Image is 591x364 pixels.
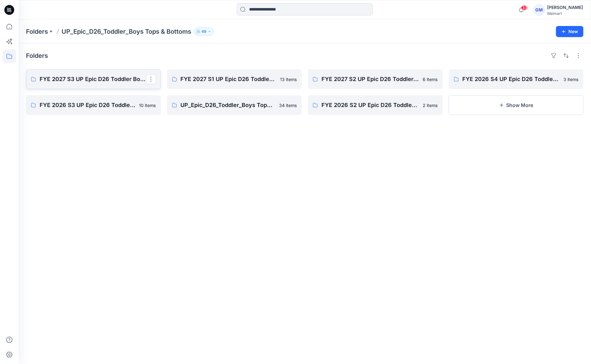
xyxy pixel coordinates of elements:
p: 10 items [139,102,156,109]
p: 13 items [280,76,297,83]
p: 3 items [564,76,579,83]
button: New [556,26,584,37]
div: [PERSON_NAME] [547,4,583,11]
a: FYE 2026 S4 UP Epic D26 Toddler Boy Tops & Bottoms3 items [449,69,584,89]
p: 49 [201,28,206,35]
a: FYE 2027 S1 UP Epic D26 Toddler Boy Tops & Bottoms13 items [167,69,302,89]
span: 33 [521,5,528,10]
button: Show More [449,95,584,115]
p: FYE 2026 S2 UP Epic D26 Toddler Boy Tops & Bottoms [321,101,419,109]
p: 34 items [279,102,297,109]
p: UP_Epic_D26_Toddler_Boys Tops & Bottoms Board [181,101,276,109]
a: FYE 2027 S3 UP Epic D26 Toddler Boy Tops & Bottoms [26,69,161,89]
button: 49 [194,27,214,36]
a: FYE 2027 S2 UP Epic D26 Toddler Boy Tops & Bottoms6 items [308,69,443,89]
p: 2 items [423,102,438,109]
a: FYE 2026 S3 UP Epic D26 Toddler Boy Tops & Bottoms10 items [26,95,161,115]
p: FYE 2027 S3 UP Epic D26 Toddler Boy Tops & Bottoms [40,75,146,84]
p: FYE 2026 S4 UP Epic D26 Toddler Boy Tops & Bottoms [463,75,560,84]
a: FYE 2026 S2 UP Epic D26 Toddler Boy Tops & Bottoms2 items [308,95,443,115]
p: FYE 2027 S1 UP Epic D26 Toddler Boy Tops & Bottoms [181,75,277,84]
p: 6 items [423,76,438,83]
p: UP_Epic_D26_Toddler_Boys Tops & Bottoms [62,27,191,36]
div: Walmart [547,11,583,16]
a: UP_Epic_D26_Toddler_Boys Tops & Bottoms Board34 items [167,95,302,115]
p: FYE 2027 S2 UP Epic D26 Toddler Boy Tops & Bottoms [321,75,419,84]
h4: Folders [26,52,48,59]
p: FYE 2026 S3 UP Epic D26 Toddler Boy Tops & Bottoms [40,101,136,109]
a: Folders [26,27,48,36]
div: GM [534,4,545,15]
